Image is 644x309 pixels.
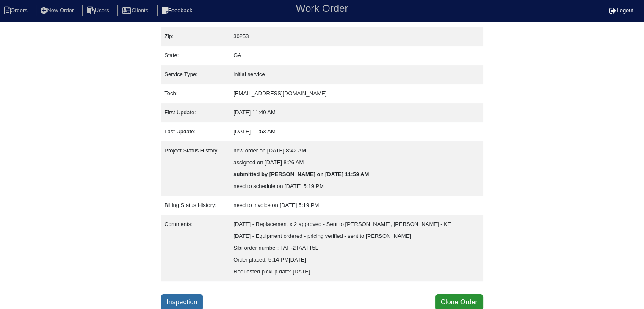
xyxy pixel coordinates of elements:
td: [DATE] 11:53 AM [230,122,483,141]
li: Feedback [157,5,199,17]
td: Zip: [161,27,230,46]
a: Logout [609,7,633,14]
li: New Order [36,5,80,17]
a: New Order [36,7,80,14]
td: [EMAIL_ADDRESS][DOMAIN_NAME] [230,84,483,103]
td: Service Type: [161,65,230,84]
div: assigned on [DATE] 8:26 AM [233,157,480,168]
td: Billing Status History: [161,196,230,215]
div: submitted by [PERSON_NAME] on [DATE] 11:59 AM [233,168,480,180]
td: GA [230,46,483,65]
div: need to invoice on [DATE] 5:19 PM [233,199,480,211]
td: Tech: [161,84,230,103]
div: need to schedule on [DATE] 5:19 PM [233,180,480,192]
td: State: [161,46,230,65]
a: Clients [117,7,155,14]
td: [DATE] - Replacement x 2 approved - Sent to [PERSON_NAME], [PERSON_NAME] - KE [DATE] - Equipment ... [230,215,483,281]
li: Clients [117,5,155,17]
li: Users [82,5,116,17]
a: Users [82,7,116,14]
td: Project Status History: [161,141,230,196]
td: First Update: [161,103,230,122]
td: 30253 [230,27,483,46]
div: new order on [DATE] 8:42 AM [233,145,480,157]
td: initial service [230,65,483,84]
td: Last Update: [161,122,230,141]
td: Comments: [161,215,230,281]
td: [DATE] 11:40 AM [230,103,483,122]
